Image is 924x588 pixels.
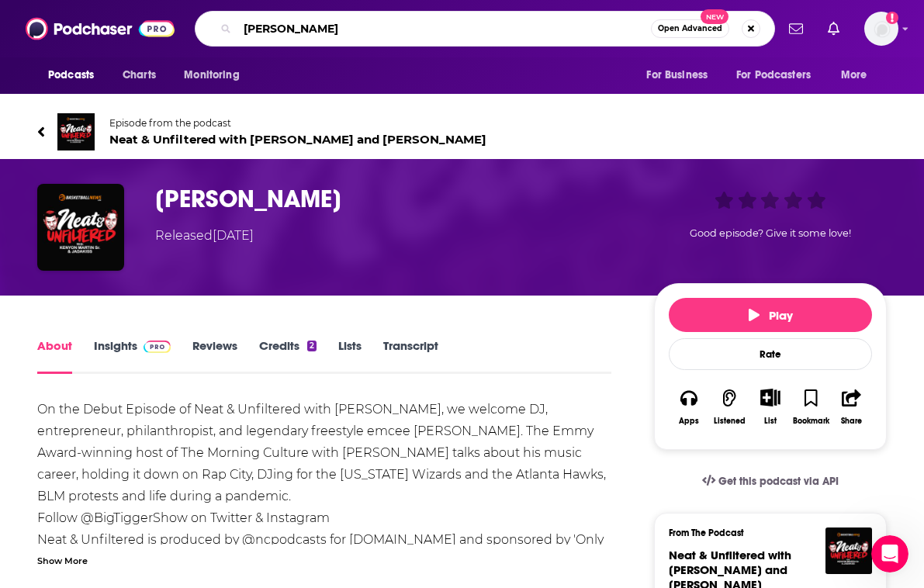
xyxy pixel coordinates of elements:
[669,338,872,370] div: Rate
[886,12,898,24] svg: Add a profile image
[173,61,259,90] button: open menu
[37,338,72,374] a: About
[791,379,831,435] button: Bookmark
[651,19,729,38] button: Open AdvancedNew
[709,379,749,435] button: Listened
[37,113,887,150] a: Neat & Unfiltered with Kenyon Martin and JadakissEpisode from the podcastNeat & Unfiltered with [...
[123,64,156,86] span: Charts
[841,417,862,426] div: Share
[750,379,791,435] div: Show More ButtonList
[669,379,709,435] button: Apps
[822,16,846,42] a: Show notifications dropdown
[307,341,317,351] div: 2
[144,341,171,353] img: Podchaser Pro
[635,61,727,90] button: open menu
[48,64,94,86] span: Podcasts
[112,61,165,90] a: Charts
[749,308,793,323] span: Play
[783,16,809,42] a: Show notifications dropdown
[383,338,438,374] a: Transcript
[871,535,908,572] iframe: Intercom live chat
[864,12,898,46] span: Logged in as hbgcommunications
[864,12,898,46] button: Show profile menu
[830,61,887,90] button: open menu
[94,338,171,374] a: InsightsPodchaser Pro
[658,25,722,33] span: Open Advanced
[109,117,486,129] span: Episode from the podcast
[109,132,486,147] span: Neat & Unfiltered with [PERSON_NAME] and [PERSON_NAME]
[701,9,728,24] span: New
[679,417,699,426] div: Apps
[26,14,175,43] img: Podchaser - Follow, Share and Rate Podcasts
[841,64,867,86] span: More
[690,227,851,239] span: Good episode? Give it some love!
[338,338,362,374] a: Lists
[764,416,777,426] div: List
[37,184,124,271] img: Big Tigger
[726,61,833,90] button: open menu
[155,184,629,214] h1: Big Tigger
[718,475,839,488] span: Get this podcast via API
[714,417,746,426] div: Listened
[825,527,872,574] img: Neat & Unfiltered with Kenyon Martin and Jadakiss
[155,227,254,245] div: Released [DATE]
[669,298,872,332] button: Play
[690,462,851,500] a: Get this podcast via API
[37,61,114,90] button: open menu
[646,64,708,86] span: For Business
[864,12,898,46] img: User Profile
[237,16,651,41] input: Search podcasts, credits, & more...
[793,417,829,426] div: Bookmark
[259,338,317,374] a: Credits2
[736,64,811,86] span: For Podcasters
[669,527,860,538] h3: From The Podcast
[192,338,237,374] a: Reviews
[195,11,775,47] div: Search podcasts, credits, & more...
[184,64,239,86] span: Monitoring
[57,113,95,150] img: Neat & Unfiltered with Kenyon Martin and Jadakiss
[832,379,872,435] button: Share
[754,389,786,406] button: Show More Button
